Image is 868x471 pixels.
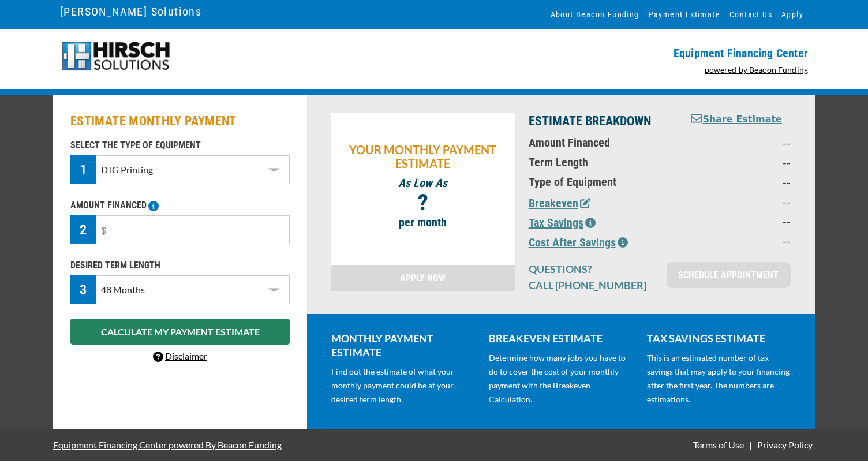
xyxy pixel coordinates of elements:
a: powered by Beacon Funding [705,65,809,74]
p: YOUR MONTHLY PAYMENT ESTIMATE [337,143,509,170]
a: SCHEDULE APPOINTMENT [667,262,791,288]
button: Tax Savings [529,214,596,231]
a: APPLY NOW [331,265,515,291]
p: -- [690,155,791,169]
a: Equipment Financing Center powered By Beacon Funding [53,431,282,459]
p: Determine how many jobs you have to do to cover the cost of your monthly payment with the Breakev... [489,351,633,406]
p: Find out the estimate of what your monthly payment could be at your desired term length. [331,365,475,406]
p: As Low As [337,176,509,190]
h2: ESTIMATE MONTHLY PAYMENT [70,113,290,130]
a: Disclaimer [153,350,207,361]
p: per month [337,215,509,229]
p: SELECT THE TYPE OF EQUIPMENT [70,139,290,152]
img: Hirsch-logo-55px.png [60,40,171,72]
p: ESTIMATE BREAKDOWN [529,113,676,130]
a: [PERSON_NAME] Solutions [60,2,201,21]
button: Share Estimate [691,113,782,127]
div: 2 [70,215,96,244]
p: -- [690,214,791,228]
p: CALL [PHONE_NUMBER] [529,278,653,292]
p: Equipment Financing Center [441,46,808,60]
p: ? [337,196,509,210]
p: Type of Equipment [529,175,676,189]
button: Cost After Savings [529,234,628,251]
div: 1 [70,155,96,184]
p: BREAKEVEN ESTIMATE [489,331,633,345]
p: -- [690,136,791,149]
p: DESIRED TERM LENGTH [70,259,290,272]
button: Breakeven [529,195,590,212]
p: AMOUNT FINANCED [70,199,290,212]
p: TAX SAVINGS ESTIMATE [647,331,791,345]
p: -- [690,175,791,189]
p: Term Length [529,155,676,169]
div: 3 [70,275,96,304]
input: $ [96,215,290,244]
p: Amount Financed [529,136,676,149]
p: -- [690,234,791,248]
p: MONTHLY PAYMENT ESTIMATE [331,331,475,359]
p: -- [690,195,791,208]
span: | [749,439,752,450]
p: This is an estimated number of tax savings that may apply to your financing after the first year.... [647,351,791,406]
a: Terms of Use [691,439,746,450]
button: CALCULATE MY PAYMENT ESTIMATE [70,319,290,345]
a: Privacy Policy [755,439,815,450]
p: QUESTIONS? [529,262,653,276]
